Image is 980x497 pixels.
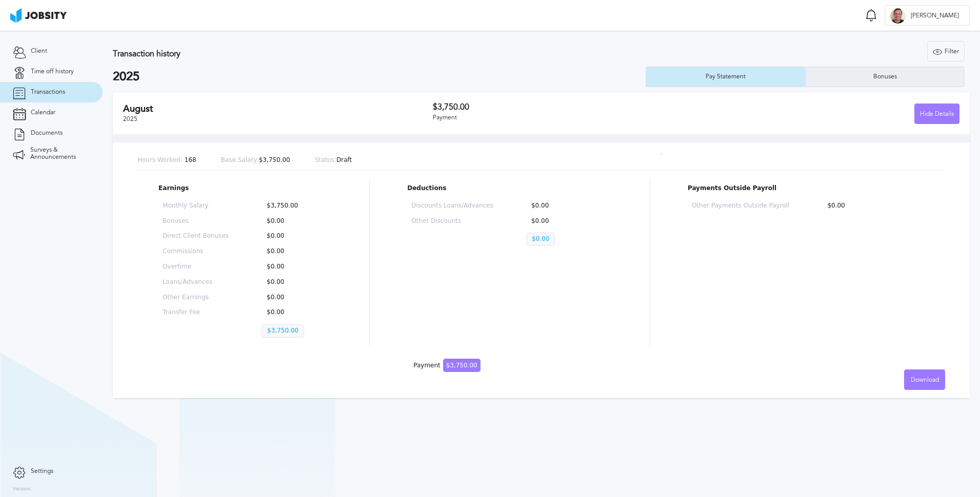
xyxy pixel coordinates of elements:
[262,263,328,271] p: $0.00
[137,157,196,164] p: 168
[315,157,352,164] p: Draft
[906,12,964,19] span: [PERSON_NAME]
[526,202,608,210] p: $0.00
[904,369,945,390] button: Download
[927,41,965,61] button: Filter
[163,218,229,225] p: Bonuses
[915,104,959,125] div: Hide Details
[163,294,229,301] p: Other Earnings
[413,362,480,369] div: Payment
[805,67,965,87] button: Bonuses
[928,42,964,62] div: Filter
[31,109,55,116] span: Calendar
[315,156,336,163] span: Status:
[10,8,67,23] img: ab4bad089aa723f57921c736e9817d99.png
[163,233,229,240] p: Direct Client Bonuses
[646,67,805,87] button: Pay Statement
[822,202,919,210] p: $0.00
[688,185,924,192] p: Payments Outside Payroll
[526,233,555,246] p: $0.00
[433,102,696,112] h3: $3,750.00
[407,185,612,192] p: Deductions
[262,202,328,210] p: $3,750.00
[123,115,137,122] span: 2025
[692,202,789,210] p: Other Payments Outside Payroll
[262,294,328,301] p: $0.00
[890,8,906,24] div: J
[868,73,902,80] div: Bonuses
[221,156,259,163] span: Base Salary:
[163,263,229,271] p: Overtime
[31,48,47,55] span: Client
[163,309,229,316] p: Transfer Fee
[911,377,939,384] span: Download
[885,5,970,26] button: J[PERSON_NAME]
[411,202,493,210] p: Discounts Loans/Advances
[163,248,229,255] p: Commissions
[113,49,579,58] h3: Transaction history
[137,156,183,163] span: Hours Worked:
[31,68,74,75] span: Time off history
[262,324,304,338] p: $3,750.00
[526,218,608,225] p: $0.00
[701,73,751,80] div: Pay Statement
[262,248,328,255] p: $0.00
[123,103,433,114] h2: August
[262,233,328,240] p: $0.00
[31,468,53,475] span: Settings
[158,185,332,192] p: Earnings
[262,309,328,316] p: $0.00
[163,202,229,210] p: Monthly Salary
[31,130,63,137] span: Documents
[433,114,696,121] div: Payment
[13,486,32,492] label: Version:
[262,279,328,286] p: $0.00
[262,218,328,225] p: $0.00
[31,89,65,96] span: Transactions
[221,157,290,164] p: $3,750.00
[914,103,959,124] button: Hide Details
[30,147,90,161] span: Surveys & Announcements
[411,218,493,225] p: Other Discounts
[113,70,646,84] h2: 2025
[163,279,229,286] p: Loans/Advances
[443,359,481,372] span: $3,750.00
